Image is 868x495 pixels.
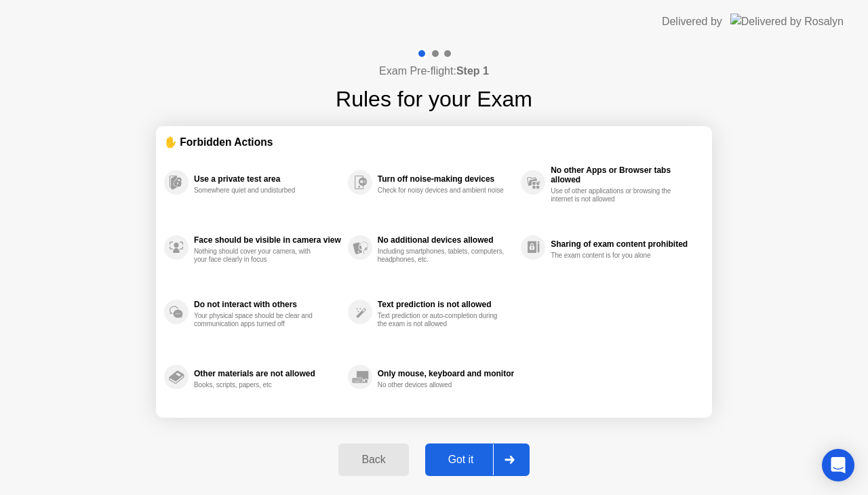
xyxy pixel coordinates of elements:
img: Delivered by Rosalyn [730,14,844,29]
div: No additional devices allowed [378,235,514,245]
div: Do not interact with others [194,300,341,309]
div: The exam content is for you alone [551,252,679,260]
div: No other Apps or Browser tabs allowed [551,165,697,184]
div: Text prediction or auto-completion during the exam is not allowed [378,312,506,328]
div: Check for noisy devices and ambient noise [378,186,506,195]
div: Got it [429,454,493,466]
button: Got it [425,443,530,476]
div: Back [342,454,404,466]
div: Delivered by [662,14,722,30]
button: Back [338,443,408,476]
div: Use a private test area [194,174,341,184]
div: Text prediction is not allowed [378,300,514,309]
div: Face should be visible in camera view [194,235,341,245]
div: Including smartphones, tablets, computers, headphones, etc. [378,248,506,264]
div: Use of other applications or browsing the internet is not allowed [551,187,679,203]
div: Open Intercom Messenger [822,449,854,481]
div: ✋ Forbidden Actions [164,134,704,150]
div: Turn off noise-making devices [378,174,514,184]
h1: Rules for your Exam [336,83,532,115]
div: Only mouse, keyboard and monitor [378,369,514,378]
div: Sharing of exam content prohibited [551,239,697,249]
div: Books, scripts, papers, etc [194,381,322,389]
div: Somewhere quiet and undisturbed [194,186,322,195]
div: Your physical space should be clear and communication apps turned off [194,312,322,328]
h4: Exam Pre-flight: [379,63,489,79]
div: Nothing should cover your camera, with your face clearly in focus [194,248,322,264]
div: Other materials are not allowed [194,369,341,378]
div: No other devices allowed [378,381,506,389]
b: Step 1 [456,65,489,77]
